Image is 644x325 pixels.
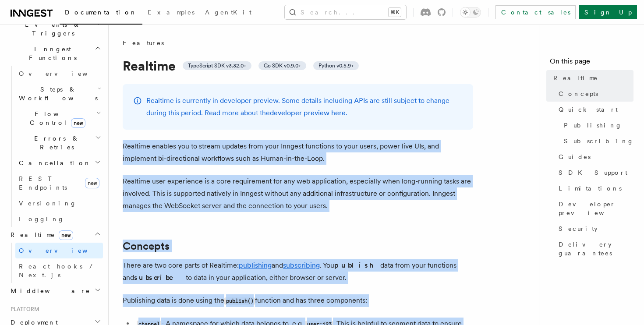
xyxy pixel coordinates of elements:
[15,159,91,167] span: Cancellation
[7,286,90,295] span: Middleware
[559,240,633,258] span: Delivery guarantees
[19,70,109,77] span: Overview
[559,105,618,114] span: Quick start
[555,165,633,180] a: SDK Support
[495,5,576,19] a: Contact sales
[564,121,622,130] span: Publishing
[285,5,406,19] button: Search...⌘K
[15,211,103,227] a: Logging
[7,45,95,62] span: Inngest Functions
[123,259,473,284] p: There are two core parts of Realtime: and . You data from your functions and to data in your appl...
[550,56,633,70] h4: On this page
[60,3,142,25] a: Documentation
[15,155,103,171] button: Cancellation
[15,66,103,81] a: Overview
[264,62,301,69] span: Go SDK v0.9.0+
[7,66,103,227] div: Inngest Functions
[559,224,598,233] span: Security
[224,297,255,305] code: publish()
[134,273,186,282] strong: subscribe
[85,178,99,188] span: new
[555,86,633,102] a: Concepts
[579,5,637,19] a: Sign Up
[19,200,77,207] span: Versioning
[389,8,401,17] kbd: ⌘K
[59,230,73,240] span: new
[564,137,634,145] span: Subscribing
[270,109,346,117] a: developer preview here
[123,175,473,212] p: Realtime user experience is a core requirement for any web application, especially when long-runn...
[555,237,633,261] a: Delivery guarantees
[318,62,354,69] span: Python v0.5.9+
[71,118,85,128] span: new
[7,243,103,283] div: Realtimenew
[559,184,622,193] span: Limitations
[7,17,103,41] button: Events & Triggers
[555,102,633,117] a: Quick start
[559,89,598,98] span: Concepts
[15,110,96,127] span: Flow Control
[188,62,246,69] span: TypeScript SDK v3.32.0+
[15,134,95,152] span: Errors & Retries
[205,9,251,16] span: AgentKit
[123,240,170,252] a: Concepts
[123,39,164,47] span: Features
[460,7,481,18] button: Toggle dark mode
[15,171,103,195] a: REST Endpointsnew
[560,117,633,133] a: Publishing
[559,168,627,177] span: SDK Support
[15,195,103,211] a: Versioning
[555,221,633,237] a: Security
[15,81,103,106] button: Steps & Workflows
[555,196,633,221] a: Developer preview
[19,175,67,191] span: REST Endpoints
[7,306,39,313] span: Platform
[283,261,320,269] a: subscribing
[123,294,473,307] p: Publishing data is done using the function and has three components:
[15,131,103,155] button: Errors & Retries
[553,74,598,82] span: Realtime
[15,106,103,131] button: Flow Controlnew
[560,133,633,149] a: Subscribing
[7,230,73,239] span: Realtime
[239,261,272,269] a: publishing
[19,263,96,279] span: React hooks / Next.js
[123,58,473,74] h1: Realtime
[142,3,200,24] a: Examples
[15,258,103,283] a: React hooks / Next.js
[555,180,633,196] a: Limitations
[15,85,98,102] span: Steps & Workflows
[19,247,109,254] span: Overview
[7,283,103,299] button: Middleware
[65,9,137,16] span: Documentation
[559,200,633,217] span: Developer preview
[123,140,473,165] p: Realtime enables you to stream updates from your Inngest functions to your users, power live UIs,...
[148,9,195,16] span: Examples
[550,70,633,86] a: Realtime
[19,215,64,223] span: Logging
[7,227,103,243] button: Realtimenew
[7,20,96,38] span: Events & Triggers
[146,95,463,119] p: Realtime is currently in developer preview. Some details including APIs are still subject to chan...
[7,41,103,66] button: Inngest Functions
[559,152,591,161] span: Guides
[555,149,633,165] a: Guides
[334,261,380,269] strong: publish
[15,243,103,258] a: Overview
[200,3,257,24] a: AgentKit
